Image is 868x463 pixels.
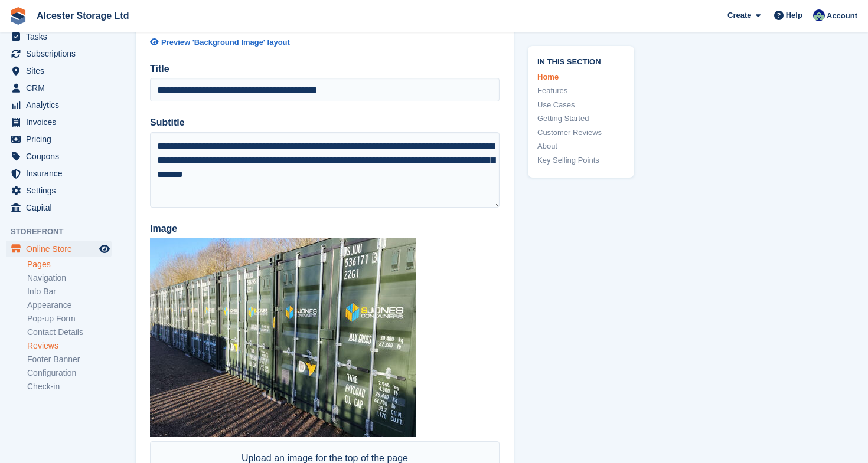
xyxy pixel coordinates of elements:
[26,80,97,96] span: CRM
[537,113,625,124] a: Getting Started
[6,97,112,113] a: menu
[6,131,112,147] a: menu
[26,28,97,45] span: Tasks
[26,45,97,62] span: Subscriptions
[6,182,112,199] a: menu
[827,10,857,22] span: Account
[26,97,97,113] span: Analytics
[6,80,112,96] a: menu
[26,199,97,216] span: Capital
[27,259,112,270] a: Pages
[26,148,97,165] span: Coupons
[150,238,416,437] img: f7e6563a4f11-containers_again.jpg
[11,226,118,238] span: Storefront
[32,6,133,25] a: Alcester Storage Ltd
[27,354,112,365] a: Footer Banner
[27,381,112,392] a: Check-in
[6,199,112,216] a: menu
[26,63,97,79] span: Sites
[27,340,112,352] a: Reviews
[537,127,625,139] a: Customer Reviews
[6,165,112,182] a: menu
[813,9,825,21] img: Marcus Drust
[26,114,97,130] span: Invoices
[6,63,112,79] a: menu
[9,7,27,25] img: stora-icon-8386f47178a22dfd0bd8f6a31ec36ba5ce8667c1dd55bd0f319d3a0aa187defe.svg
[537,71,625,83] a: Home
[537,140,625,152] a: About
[150,37,500,48] a: Preview 'Background Image' layout
[27,367,112,379] a: Configuration
[150,222,500,236] label: Image
[727,9,751,21] span: Create
[537,155,625,166] a: Key Selling Points
[150,62,500,76] label: Title
[161,37,290,48] div: Preview 'Background Image' layout
[27,327,112,338] a: Contact Details
[6,241,112,257] a: menu
[6,28,112,45] a: menu
[97,242,112,256] a: Preview store
[26,241,97,257] span: Online Store
[150,116,500,130] label: Subtitle
[26,165,97,182] span: Insurance
[27,300,112,311] a: Appearance
[26,131,97,147] span: Pricing
[6,114,112,130] a: menu
[26,182,97,199] span: Settings
[786,9,802,21] span: Help
[537,99,625,111] a: Use Cases
[27,313,112,324] a: Pop-up Form
[27,286,112,297] a: Info Bar
[27,272,112,284] a: Navigation
[6,148,112,165] a: menu
[537,55,625,67] span: In this section
[537,85,625,97] a: Features
[6,45,112,62] a: menu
